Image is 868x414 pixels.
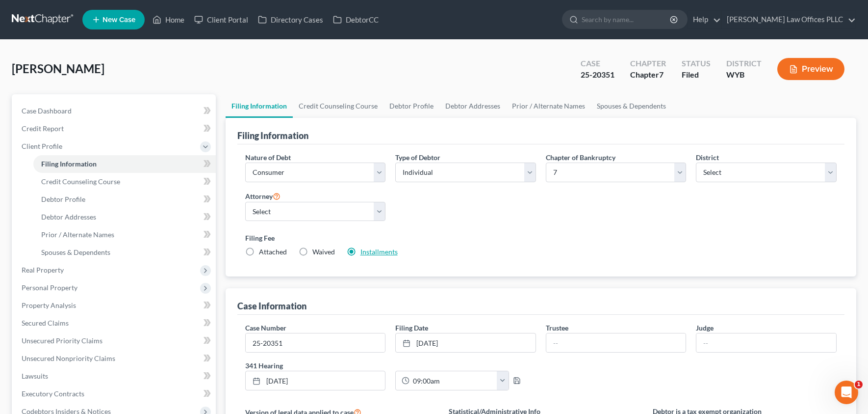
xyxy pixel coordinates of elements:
div: Case Information [237,300,306,312]
a: Prior / Alternate Names [506,94,591,118]
label: 341 Hearing [240,360,541,371]
a: Filing Information [33,155,216,173]
label: Filing Fee [245,233,837,243]
label: Attorney [245,190,281,202]
a: [PERSON_NAME] Law Offices PLLC [722,11,856,28]
div: Filed [682,69,711,81]
a: Debtor Profile [383,94,439,118]
label: Filing Date [395,323,428,333]
span: [PERSON_NAME] [12,61,104,76]
div: District [726,58,762,69]
a: Unsecured Priority Claims [14,332,216,350]
span: Credit Counseling Course [41,177,120,186]
label: Chapter of Bankruptcy [546,152,615,163]
span: Filing Information [41,160,97,168]
input: Enter case number... [246,333,385,352]
span: Client Profile [22,142,62,150]
a: Credit Counseling Course [33,173,216,191]
a: Spouses & Dependents [591,94,672,118]
span: Prior / Alternate Names [41,230,114,239]
div: Status [682,58,711,69]
div: Case [581,58,614,69]
a: Secured Claims [14,314,216,332]
span: Personal Property [22,283,77,292]
a: Property Analysis [14,297,216,314]
div: Chapter [630,58,666,69]
button: Preview [777,58,844,80]
span: 7 [659,70,664,79]
label: Judge [696,323,714,333]
a: Directory Cases [253,11,328,28]
span: Secured Claims [22,319,69,327]
label: Case Number [245,323,286,333]
div: 25-20351 [581,69,614,81]
span: Debtor Profile [41,195,85,203]
a: Executory Contracts [14,385,216,403]
input: -- [546,333,686,352]
a: Credit Counseling Course [293,94,383,118]
span: Debtor Addresses [41,213,96,221]
div: WYB [726,69,762,81]
label: Trustee [546,323,568,333]
span: Unsecured Nonpriority Claims [22,354,115,362]
span: Executory Contracts [22,389,84,398]
a: Help [688,11,721,28]
span: Property Analysis [22,301,76,309]
input: -- [696,333,836,352]
a: [DATE] [246,371,385,390]
div: Chapter [630,69,666,81]
input: Search by name... [582,10,671,28]
span: New Case [102,16,135,24]
a: Client Portal [189,11,253,28]
span: Waived [312,248,335,256]
span: Lawsuits [22,372,48,380]
a: Spouses & Dependents [33,244,216,261]
span: 1 [855,381,863,388]
a: DebtorCC [328,11,383,28]
a: Installments [360,248,398,256]
label: District [696,152,719,163]
a: Debtor Addresses [439,94,506,118]
a: Lawsuits [14,367,216,385]
span: Case Dashboard [22,107,72,115]
span: Spouses & Dependents [41,248,110,256]
input: -- : -- [409,371,497,390]
span: Attached [259,248,287,256]
label: Type of Debtor [395,152,440,163]
a: Unsecured Nonpriority Claims [14,350,216,367]
span: Unsecured Priority Claims [22,336,102,345]
span: Credit Report [22,124,64,133]
label: Nature of Debt [245,152,291,163]
a: Prior / Alternate Names [33,226,216,244]
a: Home [148,11,189,28]
div: Filing Information [237,130,308,141]
a: [DATE] [396,333,536,352]
a: Case Dashboard [14,102,216,120]
a: Credit Report [14,120,216,138]
iframe: Intercom live chat [835,381,858,404]
span: Real Property [22,266,64,274]
a: Debtor Addresses [33,208,216,226]
a: Debtor Profile [33,191,216,208]
a: Filing Information [226,94,293,118]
